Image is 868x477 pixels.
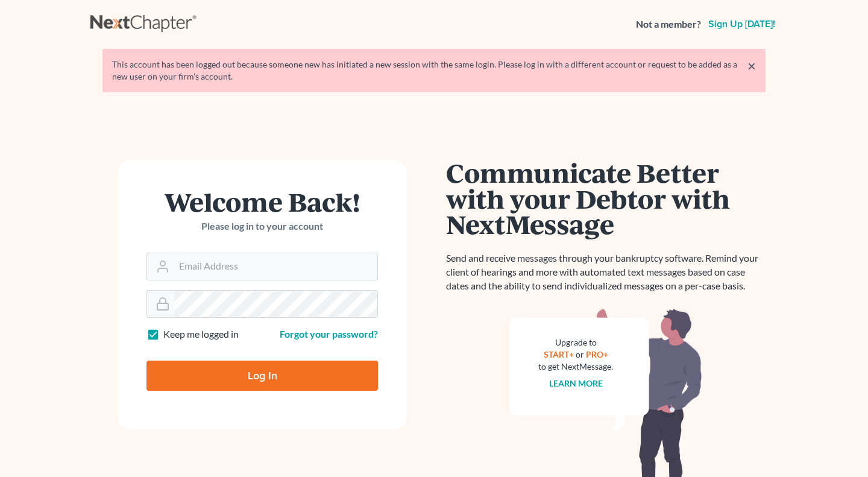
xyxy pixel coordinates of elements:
div: to get NextMessage. [538,361,613,373]
div: This account has been logged out because someone new has initiated a new session with the same lo... [112,58,756,83]
input: Email Address [174,253,377,280]
input: Log In [146,361,378,391]
label: Keep me logged in [163,327,239,341]
h1: Welcome Back! [146,189,378,215]
p: Send and receive messages through your bankruptcy software. Remind your client of hearings and mo... [446,251,766,293]
strong: Not a member? [636,17,701,31]
a: Forgot your password? [280,328,378,340]
p: Please log in to your account [146,220,378,233]
h1: Communicate Better with your Debtor with NextMessage [446,160,766,237]
a: Learn more [549,378,603,388]
a: × [747,58,756,73]
div: Upgrade to [538,336,613,349]
a: START+ [544,349,574,359]
a: Sign up [DATE]! [706,19,778,29]
a: PRO+ [586,349,608,359]
span: or [576,349,584,359]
